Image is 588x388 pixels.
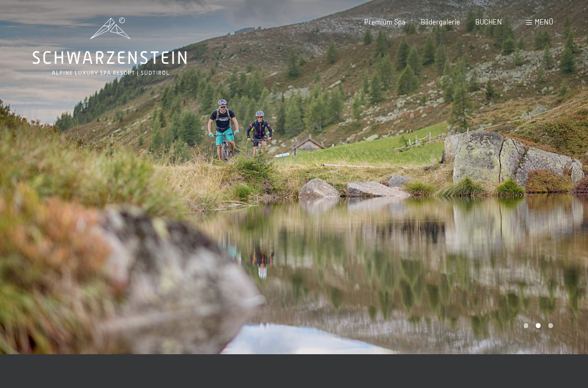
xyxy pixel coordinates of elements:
[536,323,541,328] div: Carousel Page 2 (Current Slide)
[535,17,553,26] span: Menü
[520,323,553,328] div: Carousel Pagination
[364,17,406,26] a: Premium Spa
[475,17,502,26] a: BUCHEN
[524,323,529,328] div: Carousel Page 1
[548,323,553,328] div: Carousel Page 3
[421,17,460,26] a: Bildergalerie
